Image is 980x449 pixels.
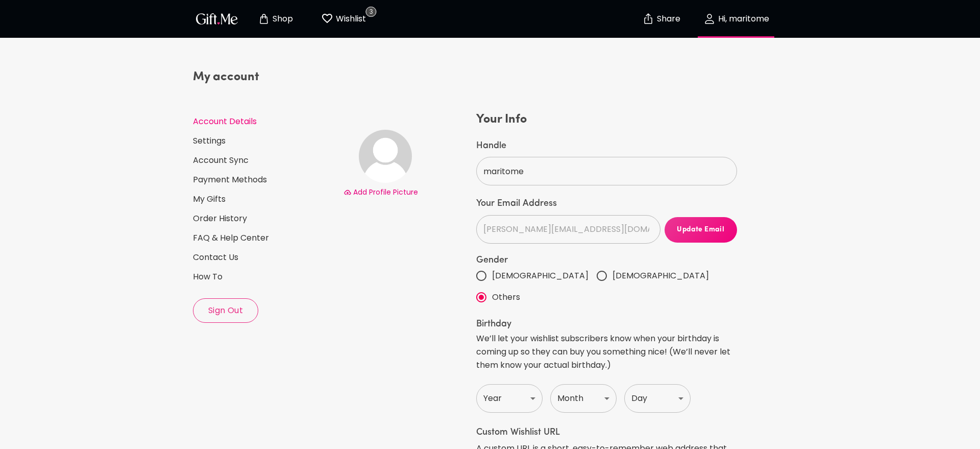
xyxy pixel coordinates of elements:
a: Contact Us [193,252,335,263]
button: Sign Out [193,298,258,323]
a: Settings [193,135,335,147]
div: gender [476,265,737,308]
a: Order History [193,213,335,224]
label: Your Email Address [476,198,737,210]
button: Update Email [665,217,737,243]
p: Hi, maritome [716,15,769,23]
h6: Custom Wishlist URL [476,427,737,439]
img: Avatar [359,130,412,183]
h4: My account [193,69,335,85]
label: Handle [476,140,737,152]
span: [DEMOGRAPHIC_DATA] [492,269,589,282]
p: Shop [270,15,293,23]
a: Account Sync [193,155,335,166]
button: Wishlist page [315,3,372,35]
h4: Your Info [476,111,737,128]
button: Store page [247,3,303,35]
span: Others [492,291,520,304]
p: Wishlist [333,12,366,26]
p: Share [654,15,680,23]
label: Gender [476,256,737,265]
img: secure [642,13,654,25]
button: GiftMe Logo [193,13,241,25]
span: [DEMOGRAPHIC_DATA] [612,269,709,282]
span: Update Email [665,224,737,235]
a: FAQ & Help Center [193,232,335,244]
span: Add Profile Picture [353,187,418,197]
a: How To [193,271,335,282]
a: My Gifts [193,194,335,205]
a: Account Details [193,116,335,127]
button: Share [643,1,679,37]
p: We’ll let your wishlist subscribers know when your birthday is coming up so they can buy you some... [476,332,737,372]
button: Hi, maritome [685,3,787,35]
img: GiftMe Logo [194,11,240,26]
span: Sign Out [193,305,258,316]
span: 3 [366,7,377,17]
a: Payment Methods [193,174,335,185]
legend: Birthday [476,320,737,329]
